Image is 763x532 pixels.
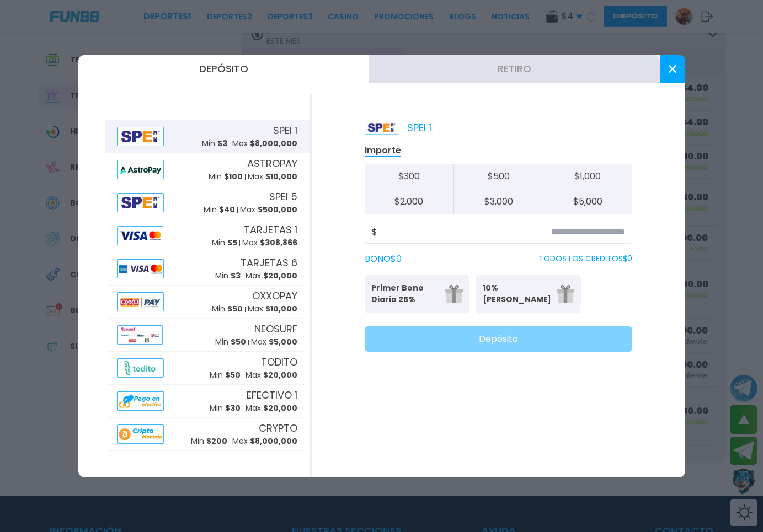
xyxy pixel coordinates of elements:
img: Alipay [117,127,164,146]
button: Depósito [365,326,632,352]
button: $300 [365,164,454,189]
span: TARJETAS 6 [241,255,297,270]
span: $ [372,225,377,239]
button: AlipayOXXOPAYMin $50Max $10,000 [105,286,310,319]
button: Primer Bono Diario 25% [365,275,469,313]
span: ASTROPAY [247,156,297,171]
img: Alipay [117,193,164,212]
span: SPEI 5 [269,189,297,204]
button: $5,000 [543,189,632,214]
p: Min [209,171,243,182]
p: Max [248,171,297,182]
span: $ 5,000 [269,336,297,347]
p: Primer Bono Diario 25% [371,282,439,305]
span: $ 50 [231,336,246,347]
button: AlipayTARJETAS 1Min $5Max $308,866 [105,219,310,252]
span: SPEI 1 [273,123,297,138]
span: $ 30 [225,402,241,413]
span: $ 5 [227,237,237,248]
span: $ 50 [227,303,243,314]
p: Min [212,237,237,249]
img: Alipay [117,292,164,311]
span: $ 50 [225,369,241,380]
p: Max [246,369,297,381]
p: Min [210,402,241,414]
button: $1,000 [543,164,632,189]
img: Alipay [117,259,164,278]
p: Min [212,303,243,315]
p: Max [246,270,297,282]
p: TODOS LOS CREDITOS $ 0 [538,253,632,265]
span: $ 40 [219,204,235,215]
button: Retiro [369,55,660,83]
button: $500 [453,164,543,189]
img: gift [557,285,574,303]
p: Max [240,204,297,216]
p: Min [204,204,235,216]
span: $ 8,000,000 [250,138,297,149]
span: $ 20,000 [263,270,297,281]
span: NEOSURF [254,321,297,336]
img: Alipay [117,358,164,378]
button: Depósito [78,55,369,83]
span: $ 308,866 [260,237,297,248]
p: Min [202,138,227,149]
p: Max [242,237,297,249]
img: Alipay [117,391,164,411]
button: AlipayTODITOMin $50Max $20,000 [105,352,310,385]
p: Min [191,436,227,447]
span: TARJETAS 1 [244,222,297,237]
img: gift [445,285,463,303]
img: Alipay [117,325,163,345]
label: BONO $ 0 [365,252,402,266]
button: AlipayASTROPAYMin $100Max $10,000 [105,153,310,186]
img: Alipay [117,160,164,179]
p: Min [210,369,241,381]
img: Alipay [117,226,163,245]
span: CRYPTO [259,421,297,436]
img: Platform Logo [365,121,398,135]
span: $ 200 [206,436,227,447]
span: OXXOPAY [252,288,297,303]
p: SPEI 1 [365,120,431,135]
p: Max [232,138,297,149]
span: $ 10,000 [265,171,297,182]
span: EFECTIVO 1 [247,388,297,402]
span: $ 20,000 [263,369,297,380]
p: Min [215,270,241,282]
span: $ 10,000 [265,303,297,314]
button: AlipayNEOSURFMin $50Max $5,000 [105,319,310,352]
span: $ 500,000 [258,204,297,215]
p: Min [215,336,246,348]
img: Alipay [117,424,164,444]
p: Max [232,436,297,447]
button: AlipayEFECTIVO 1Min $30Max $20,000 [105,385,310,418]
p: Max [246,402,297,414]
p: Importe [365,144,401,157]
p: 10% [PERSON_NAME] [483,282,550,305]
p: Max [251,336,297,348]
p: Max [248,303,297,315]
span: $ 100 [224,171,243,182]
button: $2,000 [365,189,454,214]
button: AlipayCRYPTOMin $200Max $8,000,000 [105,418,310,451]
span: $ 8,000,000 [250,436,297,447]
span: $ 20,000 [263,402,297,413]
button: AlipayTARJETAS 6Min $3Max $20,000 [105,252,310,286]
span: $ 3 [217,138,227,149]
span: $ 3 [231,270,241,281]
button: 10% [PERSON_NAME] [476,275,581,313]
button: AlipaySPEI 1Min $3Max $8,000,000 [105,120,310,153]
button: $3,000 [453,189,543,214]
span: TODITO [261,354,297,369]
button: AlipaySPEI 5Min $40Max $500,000 [105,186,310,219]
